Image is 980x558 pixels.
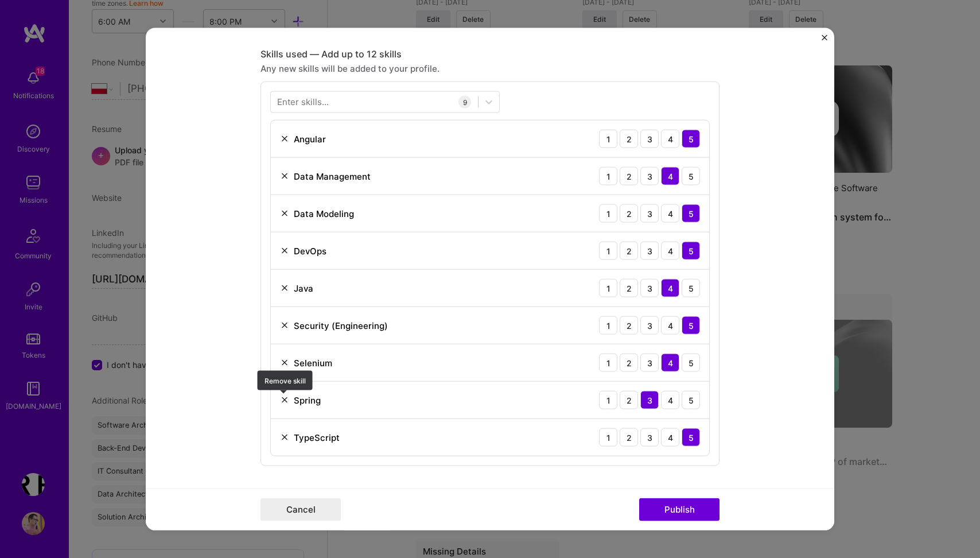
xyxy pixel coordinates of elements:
[294,319,388,331] div: Security (Engineering)
[620,242,638,260] div: 2
[682,428,700,447] div: 5
[280,358,289,367] img: Remove
[599,130,617,148] div: 1
[458,96,471,108] div: 9
[822,35,827,47] button: Close
[294,133,326,145] div: Angular
[682,130,700,148] div: 5
[620,279,638,297] div: 2
[640,130,659,148] div: 3
[599,167,617,185] div: 1
[682,391,700,409] div: 5
[682,204,700,223] div: 5
[599,354,617,372] div: 1
[280,284,289,293] img: Remove
[599,316,617,335] div: 1
[280,321,289,330] img: Remove
[294,356,332,369] div: Selenium
[661,279,679,297] div: 4
[661,130,679,148] div: 4
[599,204,617,223] div: 1
[620,167,638,185] div: 2
[260,498,341,521] button: Cancel
[294,207,354,219] div: Data Modeling
[682,242,700,260] div: 5
[661,316,679,335] div: 4
[260,48,720,60] div: Skills used — Add up to 12 skills
[620,204,638,223] div: 2
[280,172,289,181] img: Remove
[640,242,659,260] div: 3
[640,354,659,372] div: 3
[620,354,638,372] div: 2
[661,167,679,185] div: 4
[661,242,679,260] div: 4
[620,316,638,335] div: 2
[280,396,289,405] img: Remove
[599,279,617,297] div: 1
[620,391,638,409] div: 2
[661,428,679,447] div: 4
[661,354,679,372] div: 4
[640,204,659,223] div: 3
[620,130,638,148] div: 2
[599,242,617,260] div: 1
[277,96,329,108] div: Enter skills...
[682,279,700,297] div: 5
[280,134,289,144] img: Remove
[640,428,659,447] div: 3
[682,316,700,335] div: 5
[682,354,700,372] div: 5
[294,245,326,257] div: DevOps
[294,170,371,182] div: Data Management
[294,282,313,294] div: Java
[640,316,659,335] div: 3
[640,167,659,185] div: 3
[280,433,289,442] img: Remove
[599,428,617,447] div: 1
[280,246,289,255] img: Remove
[260,63,720,75] div: Any new skills will be added to your profile.
[682,167,700,185] div: 5
[640,391,659,409] div: 3
[280,209,289,218] img: Remove
[599,391,617,409] div: 1
[294,431,340,443] div: TypeScript
[661,204,679,223] div: 4
[640,279,659,297] div: 3
[620,428,638,447] div: 2
[639,498,720,521] button: Publish
[661,391,679,409] div: 4
[294,394,321,406] div: Spring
